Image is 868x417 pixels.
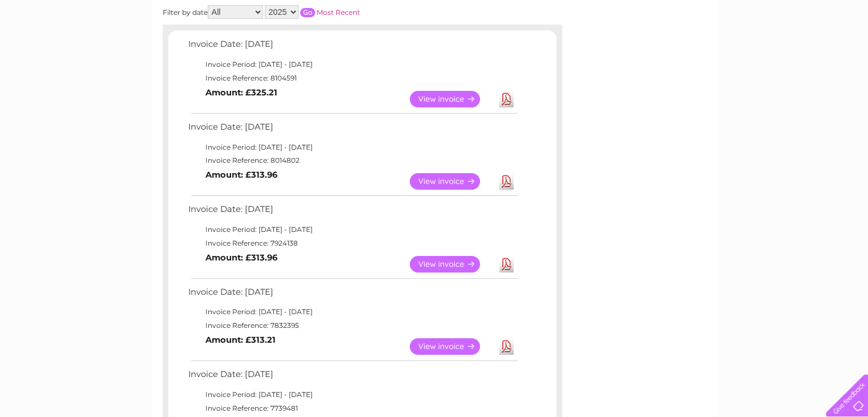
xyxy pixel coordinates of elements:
[165,6,704,55] div: Clear Business is a trading name of Verastar Limited (registered in [GEOGRAPHIC_DATA] No. 3667643...
[185,402,519,415] td: Invoice Reference: 7739481
[205,335,276,345] b: Amount: £313.21
[830,49,857,57] a: Log out
[185,223,519,236] td: Invoice Period: [DATE] - [DATE]
[185,37,519,58] td: Invoice Date: [DATE]
[769,49,785,57] a: Blog
[185,284,519,306] td: Invoice Date: [DATE]
[185,71,519,85] td: Invoice Reference: 8104591
[499,256,514,272] a: Download
[499,91,514,107] a: Download
[30,30,88,65] img: logo.png
[317,8,360,17] a: Most Recent
[667,49,689,57] a: Water
[185,236,519,250] td: Invoice Reference: 7924138
[185,202,519,223] td: Invoice Date: [DATE]
[653,6,732,20] a: 0333 014 3131
[185,305,519,319] td: Invoice Period: [DATE] - [DATE]
[792,49,820,57] a: Contact
[185,141,519,154] td: Invoice Period: [DATE] - [DATE]
[163,5,462,19] div: Filter by date
[185,154,519,167] td: Invoice Reference: 8014802
[205,170,277,180] b: Amount: £313.96
[499,173,514,190] a: Download
[728,49,762,57] a: Telecoms
[185,388,519,402] td: Invoice Period: [DATE] - [DATE]
[499,338,514,355] a: Download
[410,173,494,190] a: View
[185,367,519,388] td: Invoice Date: [DATE]
[185,119,519,141] td: Invoice Date: [DATE]
[410,256,494,272] a: View
[185,319,519,332] td: Invoice Reference: 7832395
[185,58,519,71] td: Invoice Period: [DATE] - [DATE]
[205,87,277,98] b: Amount: £325.21
[410,91,494,107] a: View
[410,338,494,355] a: View
[205,252,277,263] b: Amount: £313.96
[696,49,721,57] a: Energy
